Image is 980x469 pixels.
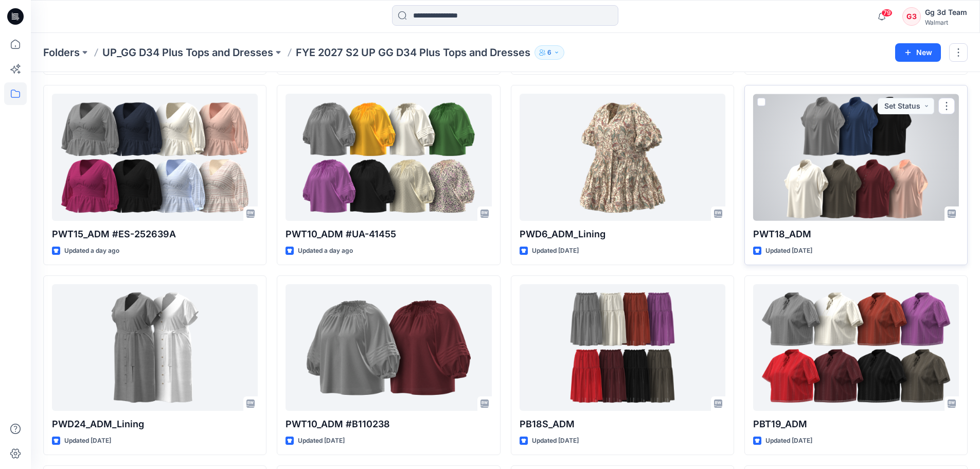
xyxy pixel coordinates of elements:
a: PBT19_ADM [753,284,959,411]
a: PWT10_ADM #B110238 [286,284,491,411]
span: 79 [881,9,893,17]
p: PWT10_ADM #UA-41455 [286,227,491,241]
p: Updated [DATE] [765,246,812,256]
a: PB18S_ADM [520,284,725,411]
p: PWT18_ADM [753,227,959,241]
p: Updated a day ago [64,246,119,256]
p: Updated [DATE] [532,436,579,446]
a: UP_GG D34 Plus Tops and Dresses [102,45,273,60]
div: Walmart [925,19,967,26]
p: PB18S_ADM [520,417,725,431]
p: PWD24_ADM_Lining [52,417,258,431]
p: PWD6_ADM_Lining [520,227,725,241]
a: PWT10_ADM #UA-41455 [286,94,491,221]
p: Updated a day ago [298,246,353,256]
p: Updated [DATE] [298,436,345,446]
div: G3 [902,7,921,26]
p: PBT19_ADM [753,417,959,431]
p: Updated [DATE] [64,436,111,446]
p: PWT15_ADM #ES-252639A [52,227,258,241]
div: Gg 3d Team [925,6,967,19]
a: Folders [43,45,80,60]
p: PWT10_ADM #B110238 [286,417,491,431]
p: Updated [DATE] [765,436,812,446]
a: PWT15_ADM #ES-252639A [52,94,258,221]
button: 6 [534,45,564,60]
a: PWD24_ADM_Lining [52,284,258,411]
p: FYE 2027 S2 UP GG D34 Plus Tops and Dresses [296,45,530,60]
p: 6 [547,47,551,58]
button: New [895,43,941,62]
p: Updated [DATE] [532,246,579,256]
a: PWD6_ADM_Lining [520,94,725,221]
a: PWT18_ADM [753,94,959,221]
